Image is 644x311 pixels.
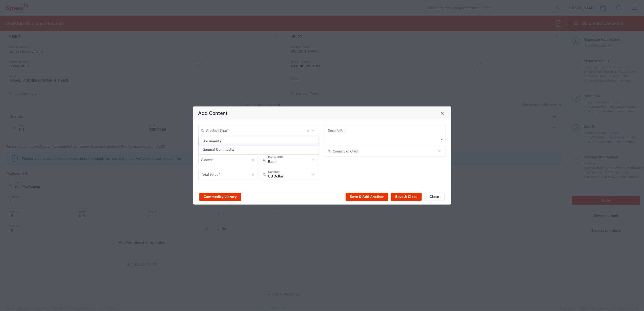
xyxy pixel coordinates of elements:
span: Documents [199,137,319,145]
button: Close [439,110,446,117]
h4: Add Content [198,109,228,117]
button: Commodity Library [199,193,241,201]
button: Save & Add Another [346,193,388,201]
button: Save & Close [391,193,422,201]
span: General Commodity [199,146,319,153]
button: Close [424,193,445,201]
